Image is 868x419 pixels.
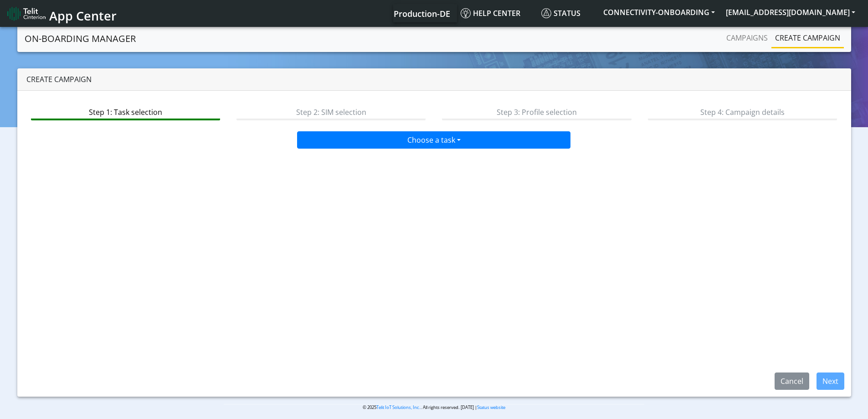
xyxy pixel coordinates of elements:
a: Status [538,4,598,22]
img: logo-telit-cinterion-gw-new.png [7,6,46,21]
button: CONNECTIVITY-ONBOARDING [598,4,720,21]
a: Your current platform instance [393,4,450,22]
span: App Center [49,7,117,24]
a: On-Boarding Manager [25,30,136,48]
a: Status website [477,404,505,410]
img: knowledge.svg [461,8,471,18]
span: Status [541,8,580,18]
btn: Step 2: SIM selection [236,103,426,120]
btn: Step 1: Task selection [31,103,220,120]
div: Create campaign [17,68,851,91]
a: App Center [7,4,115,23]
a: Create campaign [771,29,844,47]
btn: Step 3: Profile selection [442,103,631,120]
button: Next [817,372,844,390]
img: status.svg [541,8,551,18]
span: Help center [461,8,520,18]
a: Telit IoT Solutions, Inc. [376,404,421,410]
button: Cancel [775,372,809,390]
a: Campaigns [723,29,771,47]
p: © 2025 . All rights reserved. [DATE] | [224,404,644,411]
a: Help center [457,4,538,22]
span: Production-DE [394,8,450,19]
button: [EMAIL_ADDRESS][DOMAIN_NAME] [720,4,861,21]
button: Choose a task [297,131,570,149]
btn: Step 4: Campaign details [648,103,837,120]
